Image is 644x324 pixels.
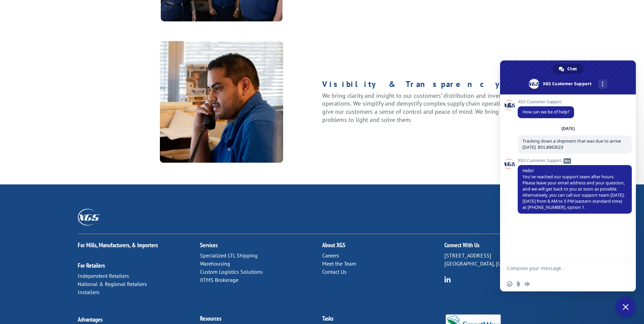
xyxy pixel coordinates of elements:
span: Audio message [525,281,530,287]
p: [STREET_ADDRESS] [GEOGRAPHIC_DATA], [US_STATE] 37421 [444,252,567,268]
a: Installers [78,289,99,295]
span: XGS Customer Support [518,100,574,104]
span: Send a file [516,281,521,287]
img: a-7305087@2x [160,41,283,163]
h1: Visibility & Transparency [322,80,523,92]
a: National & Regional Retailers [78,281,147,287]
a: Custom Logistics Solutions [200,268,263,275]
a: Warehousing [200,260,230,267]
span: Hello! You've reached our support team after hours. Please leave your email address and your ques... [522,168,625,210]
a: Advantages [78,316,103,323]
a: XTMS Brokerage [200,276,238,283]
a: Careers [322,252,339,259]
a: Meet the Team [322,260,356,267]
a: Independent Retailers [78,272,129,279]
div: [DATE] [562,127,575,131]
span: XGS Customer Support [518,158,632,163]
a: Services [200,241,218,249]
span: Bot [564,158,571,164]
span: Insert an emoji [507,281,512,287]
img: group-6 [444,276,451,283]
a: About XGS [322,241,345,249]
p: We bring clarity and insight to our customers’ distribution and inventory operations. We simplify... [322,92,523,124]
a: Contact Us [322,268,347,275]
span: Tracking down a shipment that was due to arrive [DATE]. BOL#863023 [522,138,621,150]
a: Resources [200,314,221,322]
textarea: Compose your message... [507,259,615,276]
a: Chat [553,64,584,74]
span: Chat [567,64,577,74]
span: How can we be of help? [522,109,569,115]
a: Specialized LTL Shipping [200,252,258,259]
a: For Retailers [78,262,105,269]
a: Close chat [615,297,636,317]
a: For Mills, Manufacturers, & Importers [78,241,158,249]
h2: Connect With Us [444,242,567,252]
img: XGS_Logos_ALL_2024_All_White [78,209,99,226]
